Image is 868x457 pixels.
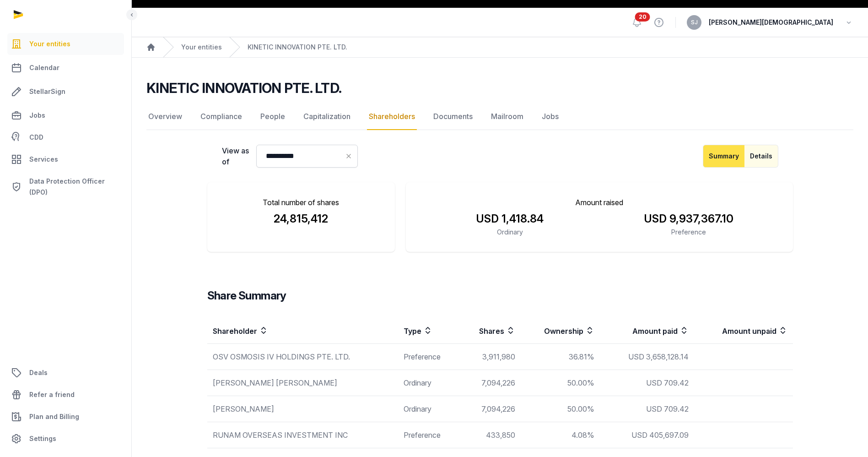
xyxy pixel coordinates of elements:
span: Services [29,154,58,165]
span: Preference [671,228,706,236]
th: Type [398,318,460,344]
a: Documents [431,103,474,130]
th: Ownership [521,318,600,344]
span: [PERSON_NAME][DEMOGRAPHIC_DATA] [709,17,833,28]
span: Your entities [29,38,70,49]
a: CDD [7,128,124,147]
span: USD 9,937,367.10 [644,212,733,225]
th: Amount paid [600,318,694,344]
span: USD 405,697.09 [631,430,689,440]
span: SJ [691,20,698,25]
p: Amount raised [421,197,778,208]
span: Calendar [29,62,59,73]
span: 20 [635,12,650,22]
a: Services [7,148,124,170]
td: 4.08% [521,422,600,448]
span: Plan and Billing [29,411,79,422]
h2: KINETIC INNOVATION PTE. LTD. [146,80,341,96]
a: Mailroom [489,103,525,130]
span: StellarSign [29,86,65,97]
td: Ordinary [398,396,460,422]
a: Deals [7,362,124,384]
td: Preference [398,344,460,370]
span: CDD [29,132,43,143]
a: Refer a friend [7,384,124,406]
a: Jobs [7,104,124,126]
span: Data Protection Officer (DPO) [29,176,120,198]
a: StellarSign [7,81,124,103]
td: 433,850 [460,422,521,448]
span: Refer a friend [29,389,75,400]
a: Your entities [181,43,222,52]
th: Shares [460,318,521,344]
nav: Breadcrumb [132,37,868,58]
td: Preference [398,422,460,448]
iframe: Chat Widget [703,351,868,457]
button: Summary [703,145,745,168]
td: 50.00% [521,396,600,422]
td: Ordinary [398,370,460,396]
a: Capitalization [302,103,352,130]
span: USD 1,418.84 [476,212,544,225]
div: [PERSON_NAME] [PERSON_NAME] [213,377,393,388]
span: Jobs [29,110,45,121]
a: Shareholders [367,103,417,130]
td: 3,911,980 [460,344,521,370]
span: Ordinary [497,228,523,236]
input: Datepicker input [256,145,358,168]
th: Shareholder [207,318,399,344]
td: 7,094,226 [460,370,521,396]
a: Settings [7,428,124,450]
a: Plan and Billing [7,406,124,428]
label: View as of [222,145,249,167]
div: OSV OSMOSIS IV HOLDINGS PTE. LTD. [213,351,393,362]
div: 24,815,412 [222,212,381,226]
span: USD 3,658,128.14 [628,352,689,361]
span: Deals [29,367,48,378]
button: Details [744,145,778,168]
span: Settings [29,433,56,444]
span: USD 709.42 [646,404,689,413]
a: Data Protection Officer (DPO) [7,172,124,201]
span: USD 709.42 [646,378,689,387]
a: KINETIC INNOVATION PTE. LTD. [248,43,347,52]
a: Compliance [199,103,244,130]
a: Your entities [7,33,124,55]
a: People [259,103,287,130]
a: Jobs [540,103,561,130]
td: 7,094,226 [460,396,521,422]
p: Total number of shares [222,197,381,208]
a: Overview [146,103,184,130]
h3: Share Summary [207,288,793,303]
div: [PERSON_NAME] [213,403,393,414]
td: 36.81% [521,344,600,370]
button: SJ [687,15,701,30]
nav: Tabs [146,103,853,130]
a: Calendar [7,57,124,79]
div: RUNAM OVERSEAS INVESTMENT INC [213,430,393,441]
th: Amount unpaid [694,318,793,344]
td: 50.00% [521,370,600,396]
